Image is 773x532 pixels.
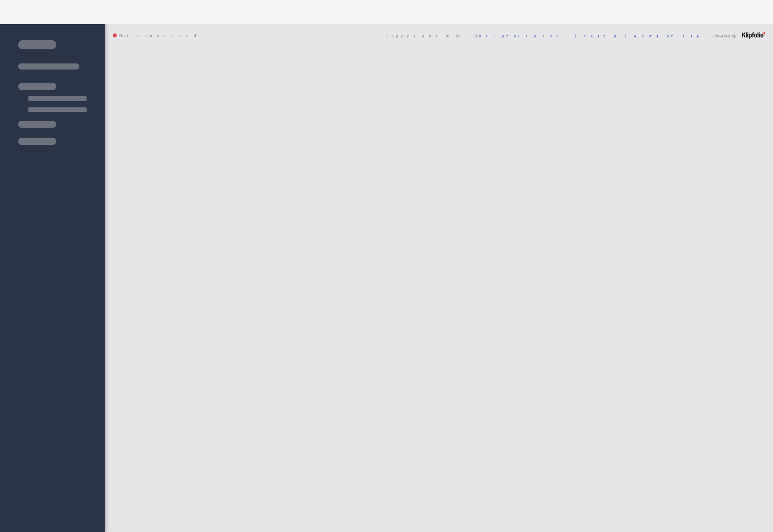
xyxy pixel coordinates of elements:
span: Not connected. [113,33,202,38]
span: Powered by [713,34,736,38]
a: Trust & Terms of Use [574,33,705,39]
a: Klipfolio Inc. [479,33,566,39]
img: skeleton-sidenav.svg [18,40,87,145]
span: Copyright © 2025 [386,34,566,38]
img: logo-footer.png [742,32,765,39]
